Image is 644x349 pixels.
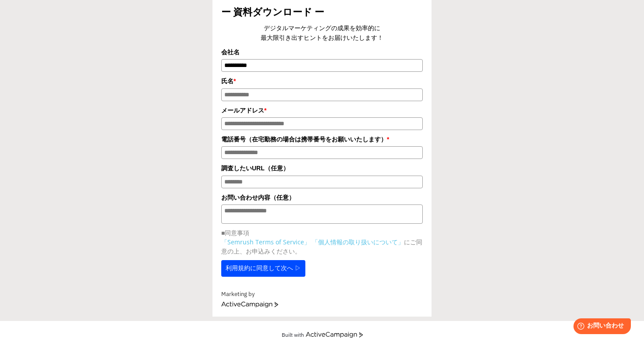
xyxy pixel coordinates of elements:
[312,238,404,246] a: 「個人情報の取り扱いについて」
[221,228,423,237] p: ■同意事項
[221,237,423,256] p: にご同意の上、お申込みください。
[221,134,423,144] label: 電話番号（在宅勤務の場合は携帯番号をお願いいたします）
[221,163,423,173] label: 調査したいURL（任意）
[221,260,305,277] button: 利用規約に同意して次へ ▷
[221,238,310,246] a: 「Semrush Terms of Service」
[221,5,423,19] title: ー 資料ダウンロード ー
[221,106,423,115] label: メールアドレス
[221,47,423,57] label: 会社名
[221,290,423,299] div: Marketing by
[566,315,634,339] iframe: Help widget launcher
[282,331,304,338] div: Built with
[221,193,423,202] label: お問い合わせ内容（任意）
[221,76,423,86] label: 氏名
[221,23,423,43] center: デジタルマーケティングの成果を効率的に 最大限引き出すヒントをお届けいたします！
